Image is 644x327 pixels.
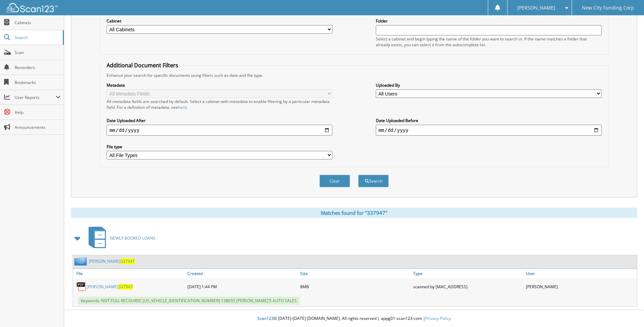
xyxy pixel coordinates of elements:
div: 8MB [298,280,411,293]
div: [PERSON_NAME] [524,280,637,293]
img: PDF.png [76,281,87,292]
iframe: Chat Widget [610,294,644,327]
span: Scan [15,50,60,55]
label: Cabinet [107,18,332,24]
button: Clear [319,175,350,187]
a: User [524,269,637,278]
span: Search [15,35,59,40]
span: NEWLY BOOKED LOANS [110,235,155,241]
span: Bookmarks [15,80,60,85]
a: Type [411,269,524,278]
div: © [DATE]-[DATE] [DOMAIN_NAME]. All rights reserved | appg01-scan123-com | [64,310,644,327]
a: File [73,269,186,278]
div: [DATE] 1:44 PM [186,280,298,293]
span: Reminders [15,65,60,70]
span: Keywords: NOT FULL RECOURSE [US_VEHICLE_IDENTIFICATION_NUMBER] 138655 [PERSON_NAME]'S AUTO SALES [78,297,299,305]
span: Cabinets [15,20,60,25]
span: Help [15,109,60,115]
label: Folder [376,18,602,24]
label: Metadata [107,82,332,88]
a: NEWLY BOOKED LOANS [85,225,155,252]
legend: Additional Document Filters [103,62,182,69]
img: scan123-logo-white.svg [7,3,58,12]
span: 337947 [118,284,133,290]
div: Enhance your search for specific documents using filters such as date and file type. [103,72,605,78]
a: Created [186,269,298,278]
label: Uploaded By [376,82,602,88]
input: end [376,125,602,136]
label: File type [107,144,332,150]
span: 337947 [121,258,135,264]
input: start [107,125,332,136]
span: Scan123 [257,315,274,321]
label: Date Uploaded Before [376,118,602,123]
span: [PERSON_NAME] [517,6,555,10]
div: All metadata fields are searched by default. Select a cabinet with metadata to enable filtering b... [107,99,332,110]
span: New City Funding Corp [582,6,634,10]
div: Matches found for "337947" [71,208,637,218]
div: scanned by [MAC_ADDRESS] [411,280,524,293]
span: User Reports [15,94,56,100]
button: Search [358,175,389,187]
a: Size [298,269,411,278]
a: [PERSON_NAME]337947 [87,284,133,290]
span: Announcements [15,124,60,130]
div: Select a cabinet and begin typing the name of the folder you want to search in. If the name match... [376,36,602,48]
a: Privacy Policy [425,315,451,321]
a: [PERSON_NAME]337947 [89,258,135,264]
img: folder2.png [74,257,89,265]
label: Date Uploaded After [107,118,332,123]
a: here [178,104,187,110]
